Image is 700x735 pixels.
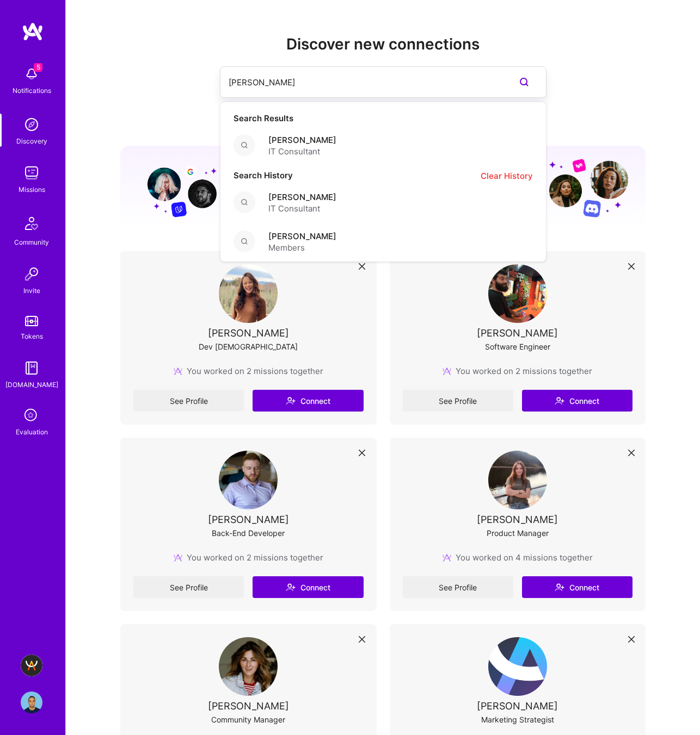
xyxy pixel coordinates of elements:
[485,341,550,352] div: Software Engineer
[241,142,248,148] i: icon Search
[19,184,45,195] div: Missions
[403,390,513,412] a: See Profile
[23,285,40,296] div: Invite
[549,158,628,217] img: Grow your network
[488,451,547,509] img: User Avatar
[34,63,42,72] span: 5
[268,231,336,242] span: [PERSON_NAME]
[16,135,47,147] div: Discovery
[241,238,248,245] i: icon Search
[120,35,646,53] h2: Discover new connections
[211,714,285,725] div: Community Manager
[21,263,42,285] img: Invite
[219,264,278,323] img: User Avatar
[174,553,182,562] img: mission icon
[488,264,547,323] img: User Avatar
[359,636,365,643] i: icon Close
[628,263,635,270] i: icon Close
[5,379,58,390] div: [DOMAIN_NAME]
[199,341,298,352] div: Dev [DEMOGRAPHIC_DATA]
[253,576,363,598] button: Connect
[21,331,43,342] div: Tokens
[555,396,564,406] i: icon Connect
[138,158,217,217] img: Grow your network
[403,576,513,598] a: See Profile
[208,700,289,712] div: [PERSON_NAME]
[268,146,336,157] span: IT Consultant
[628,450,635,456] i: icon Close
[481,170,533,182] span: Clear History
[268,191,336,203] span: [PERSON_NAME]
[477,514,558,525] div: [PERSON_NAME]
[628,636,635,643] i: icon Close
[268,203,336,214] span: IT Consultant
[555,582,564,592] i: icon Connect
[477,327,558,339] div: [PERSON_NAME]
[359,263,365,270] i: icon Close
[174,367,182,376] img: mission icon
[253,390,363,412] button: Connect
[268,134,336,146] span: [PERSON_NAME]
[359,450,365,456] i: icon Close
[443,367,451,376] img: mission icon
[212,527,285,539] div: Back-End Developer
[21,655,42,676] img: A.Team - Grow A.Team's Community & Demand
[443,553,451,562] img: mission icon
[174,552,323,563] div: You worked on 2 missions together
[286,582,296,592] i: icon Connect
[21,692,42,713] img: User Avatar
[522,390,633,412] button: Connect
[208,514,289,525] div: [PERSON_NAME]
[219,451,278,509] img: User Avatar
[18,692,45,713] a: User Avatar
[174,365,323,377] div: You worked on 2 missions together
[21,162,42,184] img: teamwork
[19,210,45,236] img: Community
[443,552,593,563] div: You worked on 4 missions together
[477,700,558,712] div: [PERSON_NAME]
[208,327,289,339] div: [PERSON_NAME]
[133,390,244,412] a: See Profile
[14,236,49,248] div: Community
[219,637,278,696] img: User Avatar
[13,85,51,96] div: Notifications
[22,22,44,41] img: logo
[220,171,306,180] h4: Search History
[18,655,45,676] a: A.Team - Grow A.Team's Community & Demand
[21,357,42,379] img: guide book
[286,396,296,406] i: icon Connect
[268,242,336,253] span: Members
[21,63,42,85] img: bell
[487,527,549,539] div: Product Manager
[229,68,494,96] input: Search builders by name
[21,406,42,426] i: icon SelectionTeam
[518,76,531,89] i: icon SearchPurple
[241,199,248,205] i: icon Search
[25,316,38,326] img: tokens
[443,365,592,377] div: You worked on 2 missions together
[488,637,547,696] img: User Avatar
[16,426,48,438] div: Evaluation
[481,714,554,725] div: Marketing Strategist
[220,114,546,123] h4: Search Results
[522,576,633,598] button: Connect
[21,114,42,135] img: discovery
[133,576,244,598] a: See Profile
